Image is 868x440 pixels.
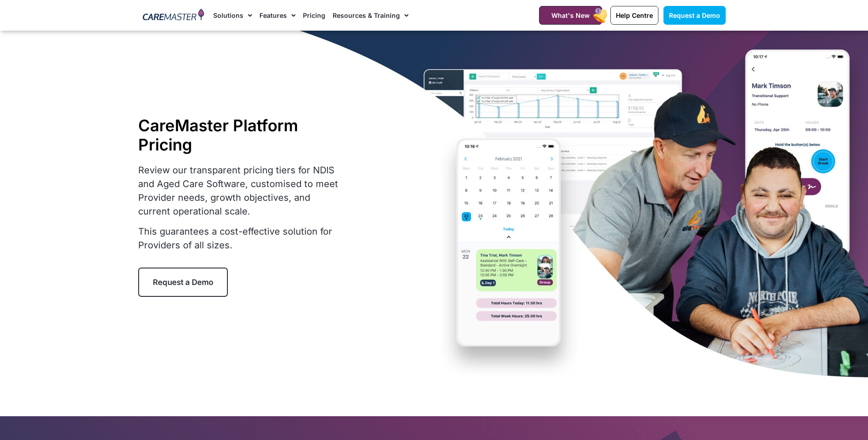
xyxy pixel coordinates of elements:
p: Review our transparent pricing tiers for NDIS and Aged Care Software, customised to meet Provider... [138,163,344,218]
a: Help Centre [610,6,658,25]
img: CareMaster Logo [143,9,205,22]
span: Help Centre [616,11,653,19]
h1: CareMaster Platform Pricing [138,116,344,154]
a: What's New [539,6,602,25]
span: Request a Demo [153,278,213,287]
a: Request a Demo [138,268,228,297]
p: This guarantees a cost-effective solution for Providers of all sizes. [138,225,344,252]
span: Request a Demo [669,11,720,19]
span: What's New [551,11,590,19]
a: Request a Demo [663,6,726,25]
